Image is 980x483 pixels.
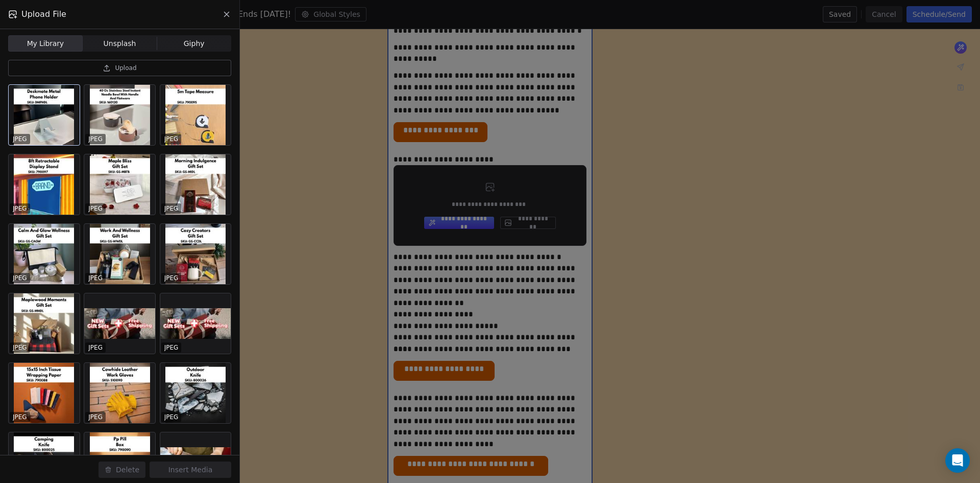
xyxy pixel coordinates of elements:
p: JPEG [164,413,179,421]
p: JPEG [88,204,103,213]
p: JPEG [88,413,103,421]
p: JPEG [88,343,103,352]
p: JPEG [164,204,179,213]
button: Insert Media [150,462,231,478]
span: Unsplash [104,38,136,49]
p: JPEG [88,135,103,143]
p: JPEG [164,274,179,282]
button: Upload [8,60,231,76]
p: JPEG [13,135,27,143]
p: JPEG [164,135,179,143]
p: JPEG [164,343,179,352]
p: JPEG [13,413,27,421]
span: Upload File [21,8,66,20]
span: Upload [115,64,136,72]
button: Delete [99,462,145,478]
p: JPEG [88,274,103,282]
p: JPEG [13,274,27,282]
p: JPEG [13,204,27,213]
div: Open Intercom Messenger [945,448,970,473]
span: Giphy [184,38,205,49]
p: JPEG [13,343,27,352]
